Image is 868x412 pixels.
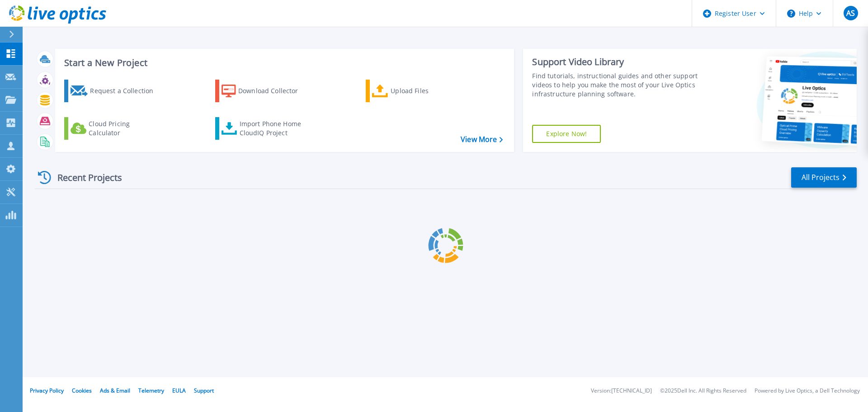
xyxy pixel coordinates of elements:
a: All Projects [791,167,857,188]
h3: Start a New Project [64,58,503,68]
div: Recent Projects [35,166,134,189]
a: Request a Collection [64,80,165,102]
div: Cloud Pricing Calculator [89,119,161,137]
li: Powered by Live Optics, a Dell Technology [755,388,860,394]
a: Explore Now! [532,125,601,143]
div: Upload Files [391,82,463,100]
a: Download Collector [215,80,316,102]
a: EULA [172,387,186,394]
a: Ads & Email [100,387,130,394]
div: Support Video Library [532,56,702,68]
a: View More [461,135,503,144]
li: © 2025 Dell Inc. All Rights Reserved [660,388,746,394]
div: Import Phone Home CloudIQ Project [240,119,310,137]
a: Telemetry [138,387,164,394]
li: Version: [TECHNICAL_ID] [591,388,652,394]
div: Request a Collection [90,82,162,100]
a: Upload Files [366,80,467,102]
div: Find tutorials, instructional guides and other support videos to help you make the most of your L... [532,71,702,99]
a: Cloud Pricing Calculator [64,117,165,140]
a: Support [194,387,214,394]
span: AS [846,9,855,17]
a: Privacy Policy [30,387,64,394]
div: Download Collector [238,82,311,100]
a: Cookies [72,387,92,394]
